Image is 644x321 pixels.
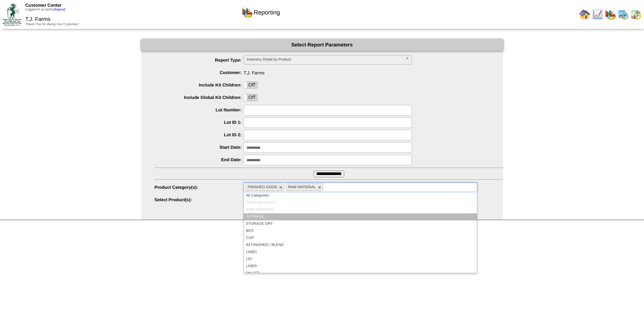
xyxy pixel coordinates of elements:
[247,56,403,64] span: Inventory Detail by Product
[3,3,21,26] img: ZoRoCo_Logo(Green%26Foil)%20jpg.webp
[155,70,244,75] label: Customer:
[155,132,244,137] label: Lot ID 2:
[244,235,477,242] li: CUP
[579,9,590,20] img: home.gif
[244,192,477,199] li: All Categories
[155,120,244,125] label: Lot ID 1:
[25,23,79,26] span: Thank You for Being Our Customer!
[618,9,629,20] img: calendarprod.gif
[244,199,477,206] li: FINISHED GOOD
[155,82,244,87] label: Include Kit Children:
[244,213,477,220] li: STORAGE
[155,145,244,150] label: Start Date:
[25,3,62,8] span: Customer Center
[244,94,258,101] div: OnOff
[155,107,244,112] label: Lot Number:
[244,81,258,89] div: OnOff
[631,9,641,20] img: calendarinout.gif
[592,9,603,20] img: line_graph.gif
[244,94,257,101] label: Off
[25,8,66,11] span: Logged in as Apfna
[155,95,244,100] label: Include Global Kit Children:
[288,185,316,189] span: RAW MATERIAL
[155,58,244,63] label: Report Type:
[244,206,477,213] li: RAW MATERIAL
[25,16,51,22] span: T.J. Farms
[155,157,244,162] label: End Date:
[244,227,477,235] li: BOX
[155,185,244,190] label: Product Category(s):
[244,220,477,227] li: STORAGE DRY
[155,68,503,75] span: T.J. Farms
[244,270,477,277] li: PALLET
[605,9,616,20] img: graph.gif
[248,185,277,189] span: FINISHED GOOD
[155,197,244,202] label: Select Product(s):
[54,8,66,11] a: (logout)
[244,263,477,270] li: LINER
[244,256,477,263] li: LID
[244,249,477,256] li: LABEL
[141,39,503,51] div: Select Report Parameters
[242,7,253,18] img: graph.gif
[244,242,477,249] li: IM FINISHED / BLEND
[244,82,257,88] label: Off
[254,9,280,16] span: Reporting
